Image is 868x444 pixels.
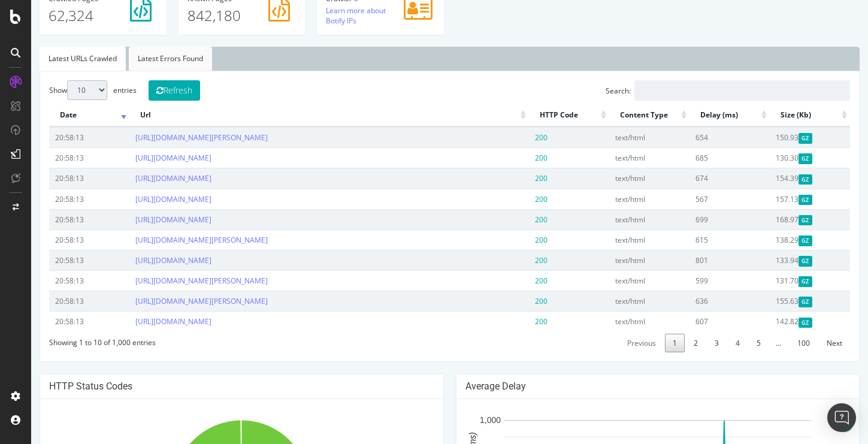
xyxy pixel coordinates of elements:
span: 200 [504,255,516,265]
span: Gzipped Content [767,276,781,286]
a: [URL][DOMAIN_NAME] [104,316,180,327]
span: 200 [504,235,516,245]
span: 200 [504,215,516,225]
a: 4 [697,334,716,352]
td: text/html [578,147,658,168]
td: 154.39 [739,168,819,188]
a: [URL][DOMAIN_NAME] [104,215,180,225]
td: 131.70 [739,270,819,291]
span: 200 [504,194,516,204]
h4: Average Delay [434,380,819,392]
a: [URL][DOMAIN_NAME][PERSON_NAME] [104,296,237,306]
select: Showentries [36,80,76,100]
td: text/html [578,270,658,291]
text: 1,000 [448,415,469,425]
span: 200 [504,132,516,143]
td: 157.13 [739,189,819,209]
span: … [737,338,757,348]
td: 699 [658,209,739,229]
th: HTTP Code: activate to sort column ascending [498,104,578,127]
a: [URL][DOMAIN_NAME] [104,194,180,204]
td: 150.93 [739,127,819,147]
td: 20:58:13 [18,311,98,331]
td: text/html [578,127,658,147]
td: text/html [578,168,658,188]
td: 20:58:13 [18,229,98,250]
td: 155.63 [739,291,819,311]
td: text/html [578,189,658,209]
a: 1 [634,334,654,352]
a: Latest Errors Found [98,47,181,71]
td: 607 [658,311,739,331]
a: [URL][DOMAIN_NAME] [104,255,180,265]
span: 200 [504,276,516,286]
label: Show entries [18,80,105,100]
th: Size (Kb): activate to sort column ascending [739,104,819,127]
span: Gzipped Content [767,133,781,143]
td: 20:58:13 [18,147,98,168]
a: Learn more about Botify IPs [295,5,355,26]
span: Gzipped Content [767,235,781,246]
th: Content Type: activate to sort column ascending [578,104,658,127]
td: 20:58:13 [18,209,98,229]
a: [URL][DOMAIN_NAME][PERSON_NAME] [104,276,237,286]
span: Gzipped Content [767,153,781,164]
a: [URL][DOMAIN_NAME] [104,153,180,163]
a: Previous [588,334,633,352]
th: Delay (ms): activate to sort column ascending [658,104,739,127]
a: Next [788,334,819,352]
td: text/html [578,229,658,250]
a: 5 [718,334,737,352]
td: 20:58:13 [18,250,98,270]
span: 200 [504,296,516,306]
td: 636 [658,291,739,311]
span: Gzipped Content [767,195,781,205]
td: 138.29 [739,229,819,250]
span: Gzipped Content [767,297,781,307]
td: 599 [658,270,739,291]
p: 62,324 [17,5,126,26]
a: 2 [655,334,675,352]
td: 801 [658,250,739,270]
a: [URL][DOMAIN_NAME][PERSON_NAME] [104,235,237,245]
th: Date: activate to sort column ascending [18,104,98,127]
td: 168.97 [739,209,819,229]
a: 100 [758,334,787,352]
td: 20:58:13 [18,168,98,188]
input: Search: [603,80,819,101]
p: 842,180 [156,5,265,26]
a: Latest URLs Crawled [8,47,95,71]
td: 20:58:13 [18,291,98,311]
td: 130.30 [739,147,819,168]
div: Showing 1 to 10 of 1,000 entries [18,332,125,348]
a: [URL][DOMAIN_NAME] [104,173,180,183]
td: 685 [658,147,739,168]
td: text/html [578,291,658,311]
td: text/html [578,311,658,331]
td: 615 [658,229,739,250]
span: Gzipped Content [767,256,781,266]
span: Gzipped Content [767,215,781,225]
td: 20:58:13 [18,189,98,209]
h4: HTTP Status Codes [18,380,403,392]
td: 567 [658,189,739,209]
td: 674 [658,168,739,188]
a: [URL][DOMAIN_NAME][PERSON_NAME] [104,132,237,143]
span: Gzipped Content [767,318,781,328]
td: text/html [578,209,658,229]
td: text/html [578,250,658,270]
td: 20:58:13 [18,127,98,147]
a: 3 [676,334,695,352]
button: Refresh [117,80,169,101]
span: 200 [504,153,516,163]
span: 200 [504,316,516,327]
th: Url: activate to sort column ascending [98,104,498,127]
td: 20:58:13 [18,270,98,291]
span: Gzipped Content [767,174,781,185]
div: Open Intercom Messenger [827,403,856,432]
td: 654 [658,127,739,147]
span: 200 [504,173,516,183]
label: Search: [574,80,819,101]
td: 142.82 [739,311,819,331]
td: 133.94 [739,250,819,270]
